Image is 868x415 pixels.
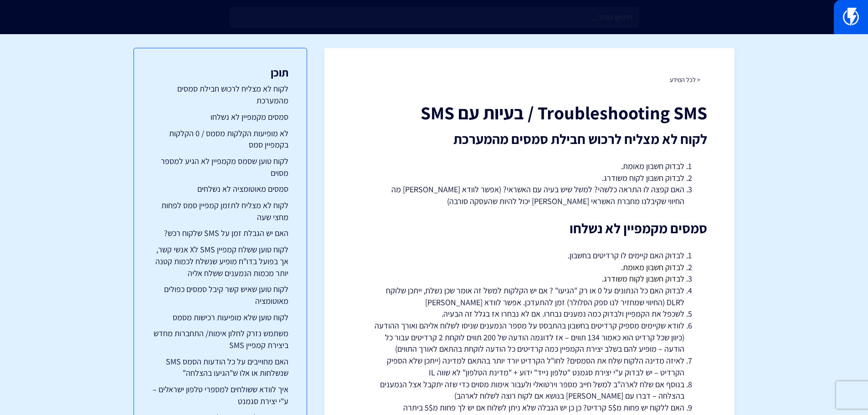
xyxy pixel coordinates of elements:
a: לקוח טוען שלא מופיעות רכישות מסמס [152,312,288,323]
h1: Troubleshooting SMS / בעיות עם SMS [352,102,707,123]
li: האם ללקוח יש פחות מ5$ קרדיט? כן כן יש הגבלה שלא ניתן לשלוח אם יש לך פחות מ5$ ביתרה [375,402,684,414]
a: לקוח לא מצליח לרכוש חבילת סמסים מהמערכת [152,83,288,106]
a: לא מופיעות הקלקות מסמס / 0 הקלקות בקמפיין סמס [152,128,288,151]
li: האם קפצה לו התראה כלשהי? למשל שיש בעיה עם האשראי? (אפשר לוודא [PERSON_NAME] מה החיווי שקיבלנו מחב... [375,184,684,207]
li: לבדוק חשבון מאומת. [375,160,684,172]
li: לוודא שקיימים מספיק קרדיטים בחשבון בהתבסס על מספר הנמענים שניסו לשלוח אליהם ואורך ההודעה (כיוון ש... [375,320,684,355]
span: לבדוק חשבון מאומת. [621,262,684,272]
a: לקוח טוען שאיש קשר קיבל סמסים כפולים מאוטומציה [152,283,288,307]
h3: תוכן [152,67,288,78]
a: משתמש נזרק לחלון אימות/ התחברות מחדש ביצירת קמפיין SMS [152,328,288,351]
a: האם יש הגבלת זמן על SMS שלקוח רכש? [152,227,288,239]
a: סמסים מקמפיין לא נשלחו [152,111,288,123]
a: לקוח לא מצליח לתזמן קמפיין סמס לפחות מחצי שעה [152,200,288,223]
a: לקוח טוען שסמס מקמפיין לא הגיע למספר מסוים [152,155,288,179]
a: האם מחוייבים על כל הודעות הסמס SMS שנשלחות או אלו ש"הגיעו בהצלחה" [152,356,288,379]
li: לבדוק האם קיימים לו קרדיטים בחשבון. [375,250,684,261]
li: לבדוק חשבון לקוח משודרג. [375,172,684,184]
h2: סמסים מקמפיין לא נשלחו [352,221,707,236]
input: חיפוש מהיר... [229,7,639,28]
li: לבדוק האם כל הנתונים על 0 או רק "הגיעו" ? אם יש הקלקות למשל זה אומר שכן נשלח, ייתכן שלוקח לDLR (ה... [375,285,684,308]
li: בנוסף אם שלח לארה"ב למשל חייב מספר וירטואלי ולעבור אימות מסוים כדי שזה יתקבל אצל הנמענים בהצלחה –... [375,379,684,402]
a: איך לוודא ששולחים למספרי טלפון ישראלים – ע"י יצירת סגמנט [152,384,288,407]
h2: לקוח לא מצליח לרכוש חבילת סמסים מהמערכת [352,132,707,147]
span: לבדוק חשבון לקוח משודרג. [602,273,684,284]
a: סמסים מאוטומציה לא נשלחים [152,183,288,195]
li: לאיזה מדינה הלקוח שלח את הסמסים? לחו"ל הקרדיט יורד יותר בהתאם למדינה (ייתכן שלא הספיק הקרדיט – יש... [375,355,684,378]
li: לשכפל את הקמפיין ולבדוק כמה נמענים נבחרו. אם לא נבחרו אז בגלל זה הבעיה. [375,308,684,320]
a: < לכל המידע [670,76,700,84]
a: לקוח טוען ששלח קמפיין SMS לX אנשי קשר, אך בפועל בדו"ח מופיע שנשלח לכמות קטנה יותר מכמות הנמענים ש... [152,244,288,279]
